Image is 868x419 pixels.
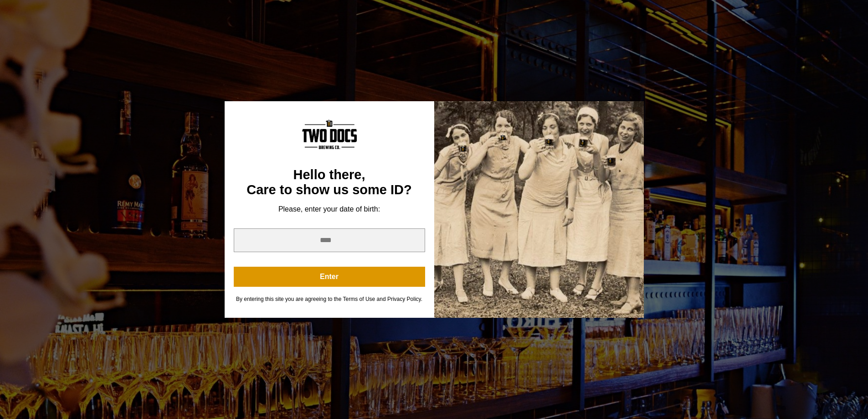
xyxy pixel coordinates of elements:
[234,205,425,214] div: Please, enter your date of birth:
[234,167,425,198] div: Hello there, Care to show us some ID?
[234,296,425,303] div: By entering this site you are agreeing to the Terms of Use and Privacy Policy.
[234,267,425,287] button: Enter
[302,119,357,149] img: Content Logo
[234,228,425,252] input: year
